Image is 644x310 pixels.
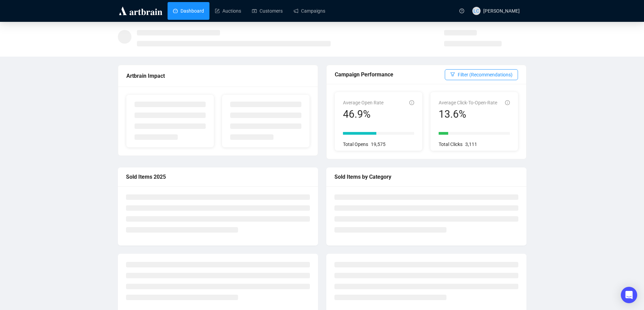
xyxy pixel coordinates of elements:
span: info-circle [505,100,510,105]
span: [PERSON_NAME] [483,8,520,14]
div: Sold Items 2025 [126,173,310,181]
div: Open Intercom Messenger [621,287,637,303]
span: 19,575 [371,142,386,147]
button: Filter (Recommendations) [445,69,518,80]
a: Dashboard [173,2,204,20]
span: Total Opens [343,142,368,147]
div: Artbrain Impact [126,72,310,80]
span: Average Open Rate [343,100,383,105]
div: Campaign Performance [335,70,445,79]
span: Filter (Recommendations) [458,71,513,78]
div: 13.6% [439,108,497,121]
span: 3,111 [465,142,477,147]
span: LC [473,7,479,15]
a: Customers [252,2,283,20]
span: Total Clicks [439,142,462,147]
span: filter [450,72,455,77]
a: Auctions [215,2,241,20]
span: Average Click-To-Open-Rate [439,100,497,105]
img: logo [118,5,163,16]
span: question-circle [459,9,464,13]
a: Campaigns [294,2,325,20]
div: Sold Items by Category [334,173,518,181]
span: info-circle [409,100,414,105]
div: 46.9% [343,108,383,121]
